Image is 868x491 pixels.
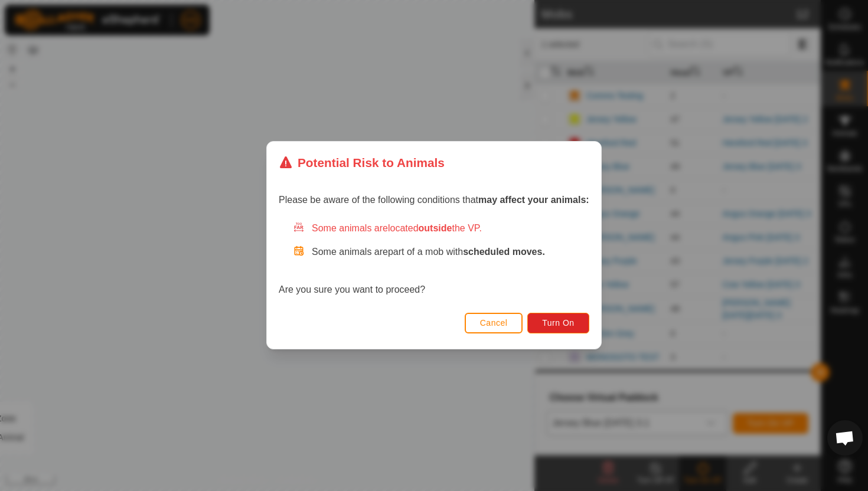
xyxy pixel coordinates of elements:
[528,313,589,333] button: Turn On
[478,195,589,205] strong: may affect your animals:
[827,420,863,456] div: Open chat
[312,245,589,260] p: Some animals are
[279,195,589,205] span: Please be aware of the following conditions that
[279,222,589,297] div: Are you sure you want to proceed?
[279,153,445,172] div: Potential Risk to Animals
[463,247,545,257] strong: scheduled moves.
[388,224,482,234] span: located the VP.
[293,222,589,236] div: Some animals are
[388,247,545,257] span: part of a mob with
[543,319,575,328] span: Turn On
[465,313,523,333] button: Cancel
[419,224,452,234] strong: outside
[480,319,508,328] span: Cancel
